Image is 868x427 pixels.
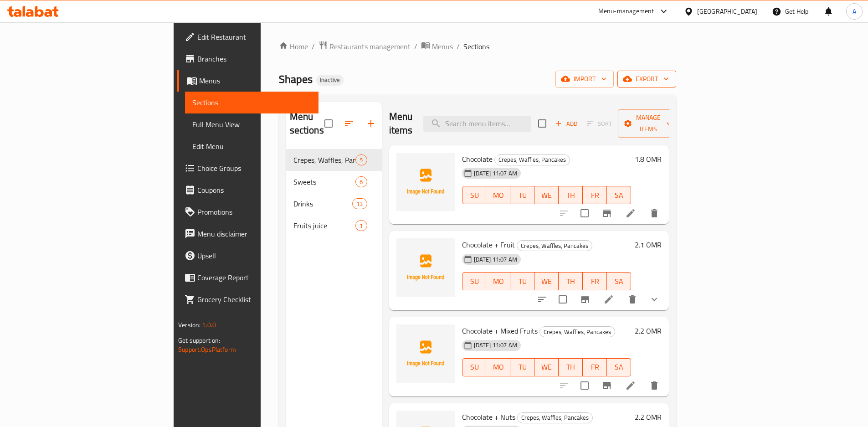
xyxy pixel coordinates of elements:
[586,189,603,202] span: FR
[598,6,654,17] div: Menu-management
[462,272,487,290] button: SU
[177,267,318,288] a: Coverage Report
[355,220,367,231] div: items
[466,189,483,202] span: SU
[617,71,676,87] button: export
[534,186,559,204] button: WE
[432,41,453,52] span: Menus
[197,185,311,195] span: Coupons
[177,223,318,245] a: Menu disclaimer
[510,272,534,290] button: TU
[177,26,318,48] a: Edit Restaurant
[486,186,510,204] button: MO
[396,324,455,383] img: Chocolate + Mixed Fruits
[202,319,216,331] span: 1.0.0
[414,41,417,52] li: /
[538,275,555,288] span: WE
[470,341,521,350] span: [DATE] 11:07 AM
[563,73,606,85] span: import
[554,118,579,129] span: Add
[538,189,555,202] span: WE
[490,275,507,288] span: MO
[514,360,531,374] span: TU
[603,294,614,305] a: Edit menu item
[423,116,531,132] input: search
[293,154,356,165] span: Crepes, Waffles, Pancakes
[495,154,570,165] span: Crepes, Waffles, Pancakes
[596,375,618,396] button: Branch-specific-item
[490,189,507,202] span: MO
[177,179,318,201] a: Coupons
[197,228,311,239] span: Menu disclaimer
[643,288,665,310] button: show more
[192,97,311,108] span: Sections
[185,135,318,157] a: Edit Menu
[697,6,757,16] div: [GEOGRAPHIC_DATA]
[559,186,583,204] button: TH
[177,48,318,70] a: Branches
[559,272,583,290] button: TH
[396,153,455,211] img: Chocolate
[510,186,534,204] button: TU
[635,153,662,165] h6: 1.8 OMR
[286,193,382,215] div: Drinks13
[621,288,643,310] button: delete
[486,358,510,376] button: MO
[396,238,455,297] img: Chocolate + Fruit
[178,344,236,355] a: Support.OpsPlatform
[185,113,318,135] a: Full Menu View
[462,186,487,204] button: SU
[356,221,366,230] span: 1
[389,110,413,137] h2: Menu items
[618,109,679,138] button: Manage items
[177,70,318,92] a: Menus
[611,360,627,374] span: SA
[338,113,360,134] span: Sort sections
[853,6,856,16] span: A
[583,358,607,376] button: FR
[177,288,318,310] a: Grocery Checklist
[177,245,318,267] a: Upsell
[583,272,607,290] button: FR
[192,141,311,152] span: Edit Menu
[575,204,594,223] span: Select to update
[293,220,356,231] span: Fruits juice
[192,119,311,130] span: Full Menu View
[517,241,592,251] span: Crepes, Waffles, Pancakes
[177,157,318,179] a: Choice Groups
[517,412,593,423] div: Crepes, Waffles, Pancakes
[329,41,411,52] span: Restaurants management
[518,412,592,423] span: Crepes, Waffles, Pancakes
[197,163,311,174] span: Choice Groups
[534,358,559,376] button: WE
[538,360,555,374] span: WE
[199,75,311,86] span: Menus
[596,202,618,224] button: Branch-specific-item
[625,112,672,135] span: Manage items
[197,53,311,64] span: Branches
[643,202,665,224] button: delete
[552,117,581,131] span: Add item
[316,75,344,86] div: Inactive
[514,275,531,288] span: TU
[466,360,483,374] span: SU
[355,154,367,165] div: items
[462,358,487,376] button: SU
[531,288,553,310] button: sort-choices
[540,327,615,337] span: Crepes, Waffles, Pancakes
[421,41,453,52] a: Menus
[355,176,367,187] div: items
[457,41,460,52] li: /
[293,198,353,209] span: Drinks
[286,149,382,171] div: Crepes, Waffles, Pancakes5
[462,238,515,252] span: Chocolate + Fruit
[555,71,614,87] button: import
[279,41,676,52] nav: breadcrumb
[293,176,356,187] span: Sweets
[486,272,510,290] button: MO
[462,152,493,166] span: Chocolate
[197,206,311,217] span: Promotions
